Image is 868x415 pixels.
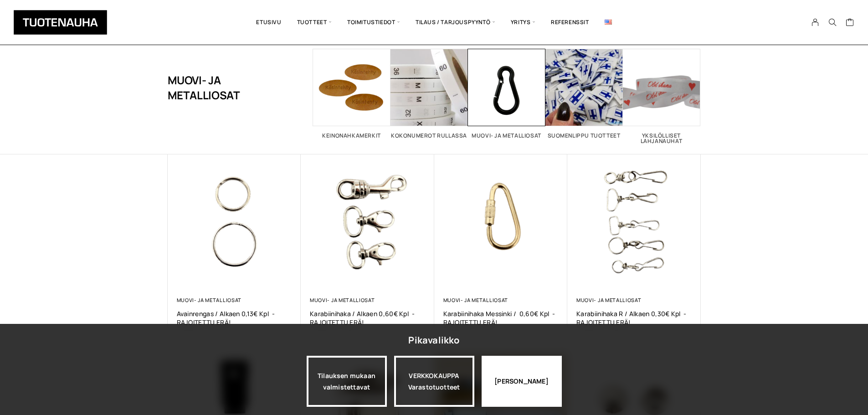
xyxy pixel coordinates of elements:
h2: Kokonumerot rullassa [390,133,468,138]
a: Visit product category Yksilölliset lahjanauhat [623,49,700,144]
a: Visit product category Muovi- ja metalliosat [468,49,545,138]
h2: Muovi- ja metalliosat [468,133,545,138]
a: Karabiinihaka R / alkaen 0,30€ kpl -RAJOITETTU ERÄ! [576,309,692,327]
img: Tuotenauha Oy [14,10,107,35]
a: Visit product category Kokonumerot rullassa [390,49,468,138]
div: VERKKOKAUPPA Varastotuotteet [394,356,474,407]
img: English [605,20,612,25]
div: Pikavalikko [408,332,459,348]
a: Muovi- ja metalliosat [443,297,508,303]
a: Cart [846,18,854,29]
a: Etusivu [248,7,289,38]
h2: Yksilölliset lahjanauhat [623,133,700,144]
span: Yritys [503,7,543,38]
a: Tilauksen mukaan valmistettavat [307,356,387,407]
div: [PERSON_NAME] [482,356,562,407]
h2: Keinonahkamerkit [313,133,390,138]
a: Visit product category Suomenlippu tuotteet [545,49,623,138]
a: VERKKOKAUPPAVarastotuotteet [394,356,474,407]
h1: Muovi- ja metalliosat [168,49,267,126]
h2: Suomenlippu tuotteet [545,133,623,138]
a: Muovi- ja metalliosat [310,297,375,303]
a: Muovi- ja metalliosat [576,297,641,303]
button: Search [824,18,841,26]
a: Referenssit [543,7,597,38]
span: Tilaus / Tarjouspyyntö [408,7,503,38]
a: My Account [806,18,824,26]
a: Karabiinihaka messinki / 0,60€ kpl -RAJOITETTU ERÄ! [443,309,559,327]
span: Tuotteet [289,7,339,38]
a: Avainrengas / alkaen 0,13€ kpl -RAJOITETTU ERÄ! [177,309,292,327]
span: Toimitustiedot [339,7,408,38]
a: Muovi- ja metalliosat [177,297,241,303]
a: Visit product category Keinonahkamerkit [313,49,390,138]
a: Karabiinihaka / alkaen 0,60€ kpl -RAJOITETTU ERÄ! [310,309,425,327]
